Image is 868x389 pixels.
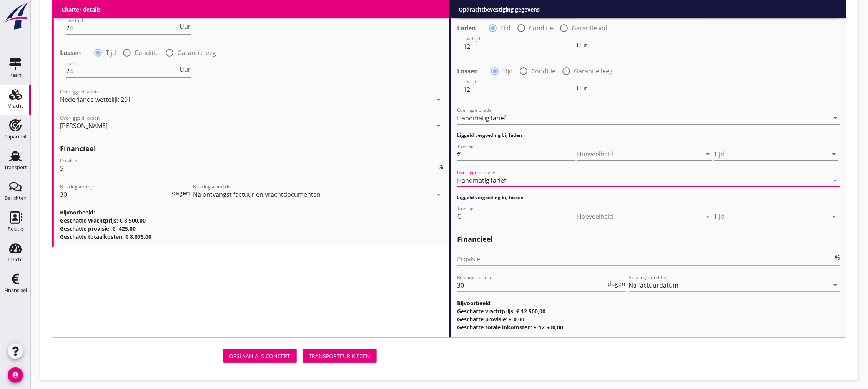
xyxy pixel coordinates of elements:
[60,6,79,13] strong: Laden
[4,134,27,139] div: Capaciteit
[831,113,840,123] i: arrow_drop_down
[135,49,159,57] label: Conditie
[66,65,178,77] input: Lostijd
[170,190,190,196] div: dagen
[437,164,443,170] div: %
[831,176,840,185] i: arrow_drop_down
[457,307,840,315] h3: Geschatte vrachtprijs: € 12.500,00
[106,49,116,57] label: Tijd
[457,299,840,307] h3: Bijvoorbeeld:
[457,115,506,121] div: Handmatig tarief
[579,7,697,15] div: Gecombineerd
[309,352,371,360] div: Transporteur kiezen
[5,196,27,201] div: Berichten
[703,212,713,221] i: arrow_drop_down
[457,315,840,323] h3: Geschatte provisie: € 0,00
[193,191,321,198] div: Na ontvangst factuur en vrachtdocumenten
[460,7,573,15] div: Afzonderlijk
[457,24,476,32] strong: Laden
[700,4,840,18] button: Niet van toepassing
[503,67,513,75] label: Tijd
[457,177,506,184] div: Handmatig tarief
[501,24,511,32] label: Tijd
[434,190,443,199] i: arrow_drop_down
[606,281,626,287] div: dagen
[60,122,108,129] div: [PERSON_NAME]
[577,42,588,48] span: Uur
[60,162,437,175] input: Provisie
[4,165,27,170] div: Transport
[180,23,191,30] span: Uur
[831,281,840,290] i: arrow_drop_down
[457,212,462,221] div: €
[60,208,443,216] h3: Bijvoorbeeld:
[532,67,556,75] label: Conditie
[8,257,23,262] div: Inzicht
[457,4,576,18] button: Afzonderlijk
[132,6,156,13] label: Conditie
[60,143,443,154] h2: Financieel
[457,194,840,201] h4: Liggeld vergoeding bij lossen
[60,96,135,103] div: Nederlands wettelijk 2011
[8,367,23,383] i: account_circle
[703,7,837,15] div: Niet van toepassing
[177,49,216,57] label: Garantie leeg
[180,66,191,73] span: Uur
[574,67,613,75] label: Garantie leeg
[175,6,210,13] label: Garantie vol
[103,6,114,13] label: Tijd
[457,253,834,265] input: Provisie
[572,24,607,32] label: Garantie vol
[834,254,840,261] div: %
[577,85,588,91] span: Uur
[303,349,377,363] button: Transporteur kiezen
[60,216,443,224] h3: Geschatte vrachtprijs: € 8.500,00
[434,121,443,130] i: arrow_drop_down
[2,2,29,30] img: logo-small.a267ee39.svg
[229,352,291,360] div: Opslaan als concept
[576,4,700,18] button: Gecombineerd
[9,73,22,78] div: Kaart
[223,349,297,363] button: Opslaan als concept
[457,150,462,159] div: €
[830,212,839,221] i: arrow_drop_down
[434,95,443,104] i: arrow_drop_down
[457,279,606,291] input: Betalingstermijn
[4,288,27,293] div: Financieel
[66,22,178,34] input: Laadtijd
[60,233,443,241] h3: Geschatte totaalkosten: € 8.075,00
[830,150,839,159] i: arrow_drop_down
[463,40,575,53] input: Laadtijd
[457,234,840,244] h2: Financieel
[463,83,575,96] input: Lostijd
[462,210,576,223] input: Toeslag
[462,148,576,160] input: Toeslag
[457,323,840,331] h3: Geschatte totale inkomsten: € 12.500,00
[457,67,478,75] strong: Lossen
[8,103,23,108] div: Vracht
[457,132,840,139] h4: Liggeld vergoeding bij laden
[60,49,81,57] strong: Lossen
[529,24,554,32] label: Conditie
[60,188,170,201] input: Betalingstermijn
[60,224,443,233] h3: Geschatte provisie: € -425,00
[629,282,679,289] div: Na factuurdatum
[8,226,23,231] div: Relatie
[703,150,713,159] i: arrow_drop_down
